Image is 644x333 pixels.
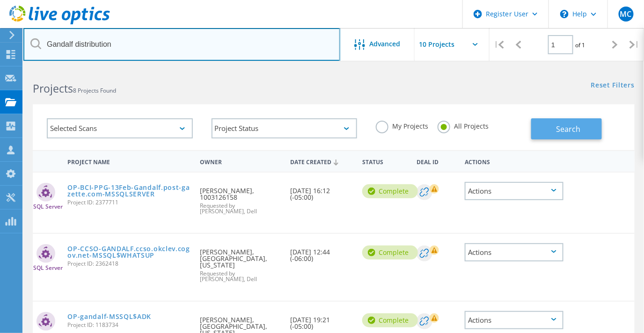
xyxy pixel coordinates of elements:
[33,265,63,271] span: SQL Server
[195,234,285,291] div: [PERSON_NAME], [GEOGRAPHIC_DATA], [US_STATE]
[63,152,195,170] div: Project Name
[591,82,635,90] a: Reset Filters
[438,121,489,130] label: All Projects
[67,246,190,259] a: OP-CCSO-GANDALF.ccso.okclev.cogov.net-MSSQL$WHATSUP
[47,118,193,138] div: Selected Scans
[560,10,569,18] svg: \n
[362,184,418,198] div: Complete
[67,322,190,328] span: Project ID: 1183734
[33,204,63,210] span: SQL Server
[67,200,190,205] span: Project ID: 2377711
[358,152,412,170] div: Status
[67,184,190,197] a: OP-BCI-PPG-13Feb-Gandalf.post-gazette.com-MSSQLSERVER
[465,182,563,200] div: Actions
[67,313,151,320] a: OP-gandalf-MSSQL$ADK
[200,271,281,282] span: Requested by [PERSON_NAME], Dell
[362,313,418,327] div: Complete
[556,124,580,134] span: Search
[490,28,509,61] div: |
[195,152,285,170] div: Owner
[576,41,585,49] span: of 1
[33,81,73,96] b: Projects
[200,203,281,214] span: Requested by [PERSON_NAME], Dell
[285,234,358,271] div: [DATE] 12:44 (-06:00)
[67,261,190,267] span: Project ID: 2362418
[412,152,460,170] div: Deal Id
[285,152,358,170] div: Date Created
[625,28,644,61] div: |
[370,41,401,47] span: Advanced
[9,20,110,26] a: Live Optics Dashboard
[73,87,116,94] span: 8 Projects Found
[195,173,285,224] div: [PERSON_NAME], 1003126158
[460,152,568,170] div: Actions
[285,173,358,210] div: [DATE] 16:12 (-05:00)
[620,10,632,18] span: MC
[23,28,340,61] input: Search projects by name, owner, ID, company, etc
[465,243,563,261] div: Actions
[465,311,563,329] div: Actions
[362,246,418,260] div: Complete
[531,118,602,139] button: Search
[212,118,358,138] div: Project Status
[376,121,428,130] label: My Projects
